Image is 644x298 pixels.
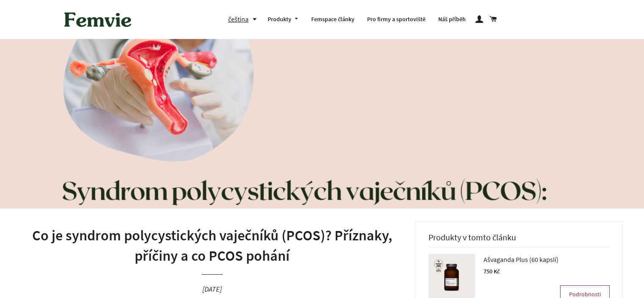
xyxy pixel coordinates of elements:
[432,8,472,31] a: Náš příběh
[228,14,261,25] button: čeština
[484,254,610,277] a: Ašvaganda Plus (60 kapslí) 750 Kč
[484,267,500,275] span: 750 Kč
[60,6,136,33] img: Femvie
[484,254,558,265] span: Ašvaganda Plus (60 kapslí)
[361,8,432,31] a: Pro firmy a sportoviště
[305,8,361,31] a: Femspace články
[202,284,222,294] time: [DATE]
[428,232,610,248] h3: Produkty v tomto článku
[21,226,403,266] h1: Co je syndrom polycystických vaječníků (PCOS)? Příznaky, příčiny a co PCOS pohání
[261,8,305,31] a: Produkty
